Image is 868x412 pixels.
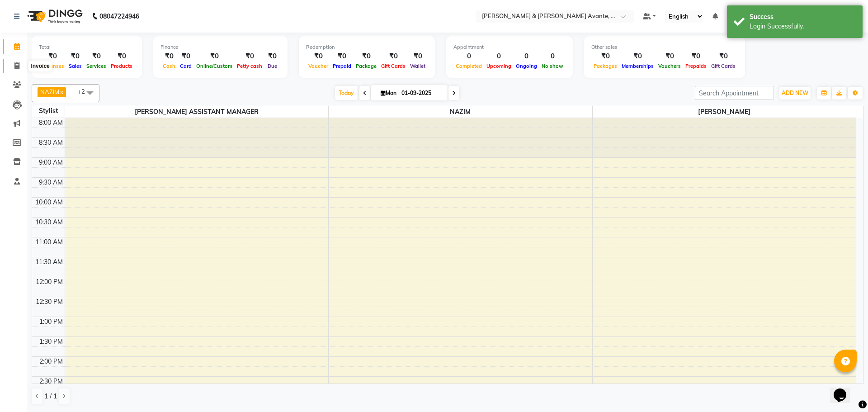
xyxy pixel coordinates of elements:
[108,51,135,62] div: ₹0
[656,51,683,62] div: ₹0
[160,43,280,51] div: Finance
[34,297,65,307] div: 12:30 PM
[830,376,859,403] iframe: chat widget
[23,4,85,29] img: logo
[619,63,656,69] span: Memberships
[782,90,808,96] span: ADD NEW
[593,106,856,118] span: [PERSON_NAME]
[38,317,65,327] div: 1:00 PM
[514,63,539,69] span: Ongoing
[28,61,52,71] div: Invoice
[178,63,194,69] span: Card
[34,277,65,287] div: 12:00 PM
[379,51,408,62] div: ₹0
[329,106,592,118] span: NAZIM
[178,51,194,62] div: ₹0
[695,86,774,100] input: Search Appointment
[37,158,65,167] div: 9:00 AM
[37,118,65,128] div: 8:00 AM
[84,51,108,62] div: ₹0
[539,63,566,69] span: No show
[750,22,856,31] div: Login Successfully.
[330,63,354,69] span: Prepaid
[33,257,65,267] div: 11:30 AM
[160,63,178,69] span: Cash
[235,51,264,62] div: ₹0
[619,51,656,62] div: ₹0
[484,51,514,62] div: 0
[65,106,329,118] span: [PERSON_NAME] ASSISTANT MANAGER
[235,63,264,69] span: Petty cash
[354,63,379,69] span: Package
[306,43,428,51] div: Redemption
[484,63,514,69] span: Upcoming
[66,63,84,69] span: Sales
[709,63,738,69] span: Gift Cards
[39,51,66,62] div: ₹0
[37,178,65,187] div: 9:30 AM
[539,51,566,62] div: 0
[683,51,709,62] div: ₹0
[335,86,358,100] span: Today
[38,357,65,366] div: 2:00 PM
[683,63,709,69] span: Prepaids
[264,51,280,62] div: ₹0
[44,392,57,401] span: 1 / 1
[591,63,619,69] span: Packages
[33,237,65,247] div: 11:00 AM
[453,51,484,62] div: 0
[39,43,135,51] div: Total
[408,63,428,69] span: Wallet
[709,51,738,62] div: ₹0
[306,63,330,69] span: Voucher
[453,43,566,51] div: Appointment
[84,63,108,69] span: Services
[40,88,59,95] span: NAZIM
[779,87,811,99] button: ADD NEW
[330,51,354,62] div: ₹0
[33,198,65,207] div: 10:00 AM
[38,377,65,386] div: 2:30 PM
[408,51,428,62] div: ₹0
[453,63,484,69] span: Completed
[399,86,444,100] input: 2025-09-01
[591,51,619,62] div: ₹0
[32,106,65,116] div: Stylist
[78,88,92,95] span: +2
[514,51,539,62] div: 0
[354,51,379,62] div: ₹0
[306,51,330,62] div: ₹0
[108,63,135,69] span: Products
[379,63,408,69] span: Gift Cards
[194,63,235,69] span: Online/Custom
[66,51,84,62] div: ₹0
[59,88,63,95] a: x
[656,63,683,69] span: Vouchers
[750,12,856,22] div: Success
[38,337,65,346] div: 1:30 PM
[194,51,235,62] div: ₹0
[591,43,738,51] div: Other sales
[160,51,178,62] div: ₹0
[37,138,65,147] div: 8:30 AM
[265,63,279,69] span: Due
[99,4,139,29] b: 08047224946
[33,218,65,227] div: 10:30 AM
[378,90,399,96] span: Mon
